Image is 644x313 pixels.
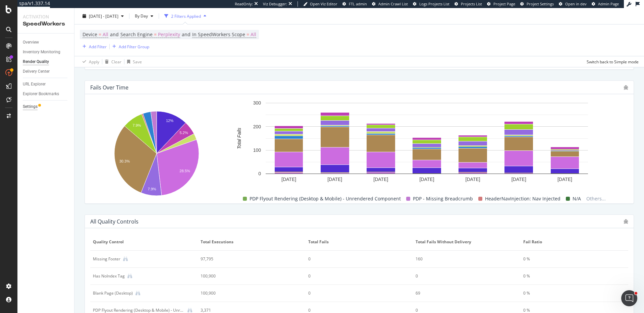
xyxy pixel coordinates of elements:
[624,219,628,224] div: bug
[559,1,587,7] a: Open in dev
[89,59,99,64] div: Apply
[413,1,449,7] a: Logs Projects List
[487,1,515,7] a: Project Page
[349,1,367,6] span: FTL admin
[124,56,142,67] button: Save
[23,58,69,65] a: Render Quality
[148,187,156,191] text: 7.9%
[466,177,480,182] text: [DATE]
[162,11,209,21] button: 2 Filters Applied
[201,273,292,279] div: 100,900
[120,31,153,38] span: Search Engine
[179,169,190,173] text: 28.5%
[99,31,101,38] span: =
[461,1,482,6] span: Projects List
[493,1,515,6] span: Project Page
[416,256,507,262] div: 160
[93,273,125,279] div: Has NoIndex Tag
[372,1,408,7] a: Admin Crawl List
[201,290,292,296] div: 100,900
[119,44,149,49] div: Add Filter Group
[378,1,408,6] span: Admin Crawl List
[308,273,400,279] div: 0
[416,239,516,245] span: Total fails without Delivery
[23,58,49,65] div: Render Quality
[132,13,148,19] span: By Day
[624,85,628,90] div: bug
[90,84,128,91] div: Fails Over Time
[573,195,581,203] span: N/A
[83,31,97,38] span: Device
[80,43,107,51] button: Add Filter
[201,256,292,262] div: 97,795
[258,171,261,177] text: 0
[93,256,120,262] div: Missing Footer
[310,1,337,6] span: Open Viz Editor
[236,128,242,149] text: Total Fails
[523,290,615,296] div: 0 %
[250,195,401,203] span: PDP Flyout Rendering (Desktop & Mobile) - Unrendered Component
[416,273,507,279] div: 0
[584,56,639,67] button: Switch back to Simple mode
[154,31,157,38] span: =
[247,31,249,38] span: =
[308,256,400,262] div: 0
[598,1,619,6] span: Admin Page
[80,11,126,21] button: [DATE] - [DATE]
[102,56,121,67] button: Clear
[23,39,39,46] div: Overview
[253,147,261,153] text: 100
[263,1,287,7] div: Viz Debugger:
[132,123,141,127] text: 7.9%
[557,177,572,182] text: [DATE]
[23,68,69,75] a: Delivery Center
[454,1,482,7] a: Projects List
[523,273,615,279] div: 0 %
[419,1,449,6] span: Logs Projects List
[527,1,554,6] span: Project Settings
[166,119,173,123] text: 12%
[342,1,367,7] a: FTL admin
[93,239,194,245] span: Quality Control
[23,103,38,110] div: Settings
[23,13,69,20] div: Activation
[23,49,69,56] a: Inventory Monitoring
[303,1,337,7] a: Open Viz Editor
[520,1,554,7] a: Project Settings
[23,81,46,88] div: URL Explorer
[512,177,526,182] text: [DATE]
[89,44,107,49] div: Add Filter
[23,90,69,98] a: Explorer Bookmarks
[23,90,59,98] div: Explorer Bookmarks
[111,59,121,64] div: Clear
[23,49,60,56] div: Inventory Monitoring
[133,59,142,64] div: Save
[416,290,507,296] div: 69
[119,160,130,164] text: 30.3%
[584,195,608,203] span: Others...
[225,100,628,188] svg: A chart.
[523,256,615,262] div: 0 %
[592,1,619,7] a: Admin Page
[23,103,69,110] a: Settings
[587,59,639,64] div: Switch back to Simple mode
[171,13,201,19] div: 2 Filters Applied
[110,43,149,51] button: Add Filter Group
[89,13,118,19] span: [DATE] - [DATE]
[251,30,256,39] span: All
[201,239,301,245] span: Total Executions
[235,1,253,7] div: ReadOnly:
[132,11,156,21] button: By Day
[485,195,560,203] span: HeaderNavInjection: Nav Injected
[103,30,108,39] span: All
[90,108,223,202] svg: A chart.
[23,20,69,28] div: SpeedWorkers
[327,177,342,182] text: [DATE]
[93,290,133,296] div: Blank Page (Desktop)
[23,39,69,46] a: Overview
[253,101,261,106] text: 300
[253,124,261,129] text: 200
[523,239,624,245] span: Fail Ratio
